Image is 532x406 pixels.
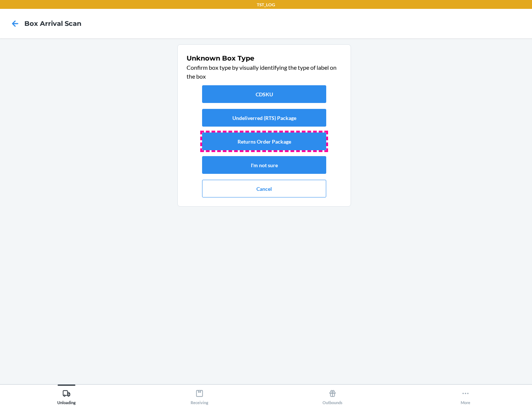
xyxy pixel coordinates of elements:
[191,386,208,405] div: Receiving
[461,386,470,405] div: More
[187,63,342,81] p: Confirm box type by visually identifying the type of label on the box
[202,180,326,197] button: Cancel
[202,109,326,127] button: Undeliverred (RTS) Package
[187,54,342,63] h1: Unknown Box Type
[202,133,326,150] button: Returns Order Package
[202,156,326,174] button: I'm not sure
[24,19,81,28] h4: Box Arrival Scan
[57,386,76,405] div: Unloading
[266,385,399,405] button: Outbounds
[323,386,342,405] div: Outbounds
[202,85,326,103] button: CDSKU
[133,385,266,405] button: Receiving
[399,385,532,405] button: More
[257,1,275,8] p: TST_LOG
